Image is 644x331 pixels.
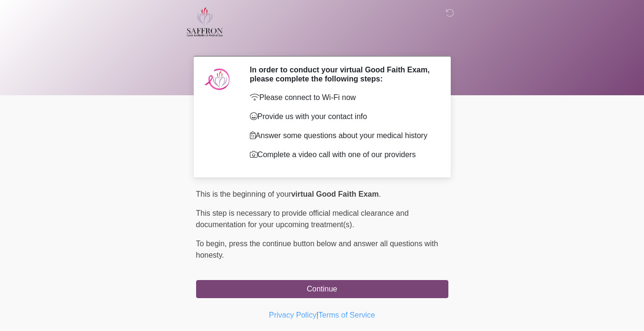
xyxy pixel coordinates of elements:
img: Saffron Laser Aesthetics and Medical Spa Logo [187,7,224,37]
span: This is the beginning of your [196,190,291,198]
span: . [379,190,381,198]
p: Answer some questions about your medical history [250,130,434,141]
button: Continue [196,280,448,298]
h2: In order to conduct your virtual Good Faith Exam, please complete the following steps: [250,65,434,83]
a: Privacy Policy [269,311,317,319]
p: Complete a video call with one of our providers [250,149,434,160]
p: Provide us with your contact info [250,111,434,122]
a: | [317,311,318,319]
span: To begin, [196,240,229,248]
span: press the continue button below and answer all questions with honesty. [196,240,438,259]
p: Please connect to Wi-Fi now [250,92,434,103]
a: Terms of Service [318,311,375,319]
strong: virtual Good Faith Exam [291,190,379,198]
img: Agent Avatar [203,65,232,94]
span: This step is necessary to provide official medical clearance and documentation for your upcoming ... [196,209,409,229]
